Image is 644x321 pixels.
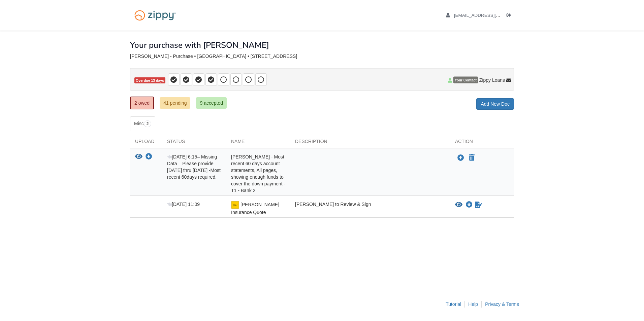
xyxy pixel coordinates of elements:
span: [PERSON_NAME] - Most recent 60 days account statements, All pages, showing enough funds to cover ... [231,154,285,193]
span: Zippy Loans [479,77,505,83]
div: [PERSON_NAME] - Purchase • [GEOGRAPHIC_DATA] • [STREET_ADDRESS] [130,53,514,59]
span: [PERSON_NAME] Insurance Quote [231,202,279,215]
a: 2 owed [130,97,154,109]
a: Download Sanchez Insurance Quote [466,202,473,208]
span: 2 [144,120,152,127]
div: Description [290,138,450,148]
a: Privacy & Terms [485,301,519,307]
h1: Your purchase with [PERSON_NAME] [130,41,269,49]
img: Ready for you to esign [231,201,239,209]
a: Download Jesica Sanchez - Most recent 60 days account statements, All pages, showing enough funds... [146,154,152,160]
button: Declare Jesica Sanchez - Most recent 60 days account statements, All pages, showing enough funds ... [468,154,475,162]
div: Upload [130,138,162,148]
a: Help [468,301,478,307]
a: Add New Doc [476,98,514,110]
a: 9 accepted [196,97,227,109]
span: jessicasanchez1828@gmail.com [454,13,531,18]
a: Tutorial [446,301,461,307]
button: View Jesica Sanchez - Most recent 60 days account statements, All pages, showing enough funds to ... [135,153,142,160]
a: Misc [130,116,155,131]
button: View Sanchez Insurance Quote [455,202,462,208]
div: [PERSON_NAME] to Review & Sign [290,201,450,216]
a: Sign Form [474,201,483,209]
img: Logo [130,7,180,24]
div: Action [450,138,514,148]
a: Log out [507,13,514,20]
button: Upload Jesica Sanchez - Most recent 60 days account statements, All pages, showing enough funds t... [457,153,465,162]
span: [DATE] 6:15 [167,154,197,159]
span: Your Contact [453,77,478,83]
span: [DATE] 11:09 [167,202,200,207]
div: Name [226,138,290,148]
div: Status [162,138,226,148]
a: edit profile [446,13,531,20]
span: Overdue 13 days [134,77,165,84]
a: 41 pending [160,97,190,109]
div: – Missing Data – Please provide [DATE] thru [DATE] -Most recent 60days required. [162,153,226,194]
